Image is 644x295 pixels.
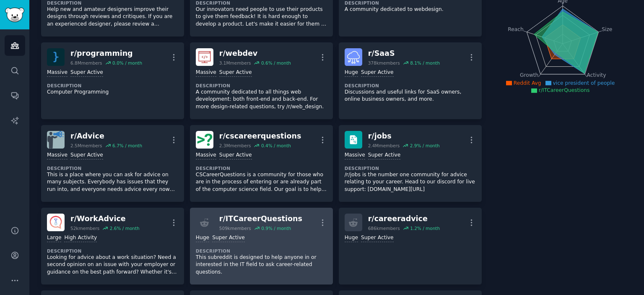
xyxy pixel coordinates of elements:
div: Massive [196,151,216,159]
div: 0.0 % / month [112,60,142,66]
div: Massive [345,151,365,159]
div: 0.4 % / month [261,143,291,149]
div: 378k members [368,60,400,66]
div: Super Active [212,234,245,242]
div: Large [47,234,61,242]
a: WorkAdvicer/WorkAdvice52kmembers2.6% / monthLargeHigh ActivityDescriptionLooking for advice about... [41,208,184,285]
div: Super Active [219,151,252,159]
img: WorkAdvice [47,214,65,231]
p: A community dedicated to all things web development: both front-end and back-end. For more design... [196,89,327,111]
div: 0.9 % / month [261,225,291,231]
div: Super Active [361,69,394,77]
div: 1.2 % / month [410,225,440,231]
a: cscareerquestionsr/cscareerquestions2.3Mmembers0.4% / monthMassiveSuper ActiveDescriptionCSCareer... [190,125,333,202]
div: Massive [196,69,216,77]
tspan: Growth [520,72,538,78]
dt: Description [47,165,178,171]
div: r/ WorkAdvice [70,214,140,224]
div: 6.8M members [70,60,102,66]
div: High Activity [64,234,97,242]
a: SaaSr/SaaS378kmembers8.1% / monthHugeSuper ActiveDescriptionDiscussions and useful links for SaaS... [339,42,482,119]
tspan: Size [602,26,612,32]
dt: Description [47,248,178,254]
p: /r/jobs is the number one community for advice relating to your career. Head to our discord for l... [345,171,476,193]
p: CSCareerQuestions is a community for those who are in the process of entering or are already part... [196,171,327,193]
img: webdev [196,48,213,66]
div: Massive [47,151,68,159]
a: r/careeradvice686kmembers1.2% / monthHugeSuper Active [339,208,482,285]
div: r/ SaaS [368,48,440,59]
div: r/ careeradvice [368,214,440,224]
p: Help new and amateur designers improve their designs through reviews and critiques. If you are an... [47,6,178,28]
dt: Description [47,83,178,89]
div: Huge [345,234,358,242]
img: Advice [47,131,65,149]
p: Looking for advice about a work situation? Need a second opinion on an issue with your employer o... [47,254,178,276]
dt: Description [196,165,327,171]
span: r/ITCareerQuestions [539,87,590,93]
div: 3.1M members [219,60,251,66]
div: 8.1 % / month [410,60,440,66]
img: GummySearch logo [5,8,24,22]
p: A community dedicated to webdesign. [345,6,476,13]
div: 6.7 % / month [112,143,142,149]
div: 0.6 % / month [261,60,291,66]
dt: Description [345,165,476,171]
p: Discussions and useful links for SaaS owners, online business owners, and more. [345,89,476,103]
div: 2.3M members [219,143,251,149]
img: SaaS [345,48,362,66]
p: Our innovators need people to use their products to give them feedback! It is hard enough to deve... [196,6,327,28]
div: Huge [345,69,358,77]
img: jobs [345,131,362,149]
div: Super Active [70,69,103,77]
div: Super Active [219,69,252,77]
span: Reddit Avg [514,80,541,86]
dt: Description [196,83,327,89]
div: 2.9 % / month [410,143,440,149]
span: vice president of people [553,80,615,86]
dt: Description [345,83,476,89]
div: 2.5M members [70,143,102,149]
div: 2.6 % / month [110,225,140,231]
p: Computer Programming [47,89,178,96]
div: Super Active [368,151,401,159]
a: r/ITCareerQuestions509kmembers0.9% / monthHugeSuper ActiveDescriptionThis subreddit is designed t... [190,208,333,285]
img: programming [47,48,65,66]
div: r/ cscareerquestions [219,131,301,141]
tspan: Activity [587,72,606,78]
div: r/ programming [70,48,142,59]
div: Super Active [70,151,103,159]
div: r/ Advice [70,131,142,141]
a: webdevr/webdev3.1Mmembers0.6% / monthMassiveSuper ActiveDescriptionA community dedicated to all t... [190,42,333,119]
p: This subreddit is designed to help anyone in or interested in the IT field to ask career-related ... [196,254,327,276]
div: Massive [47,69,68,77]
div: r/ webdev [219,48,291,59]
p: This is a place where you can ask for advice on many subjects. Everybody has issues that they run... [47,171,178,193]
div: Super Active [361,234,394,242]
a: programmingr/programming6.8Mmembers0.0% / monthMassiveSuper ActiveDescriptionComputer Programming [41,42,184,119]
tspan: Reach [508,26,524,32]
img: cscareerquestions [196,131,213,149]
div: r/ jobs [368,131,440,141]
div: 52k members [70,225,99,231]
a: Advicer/Advice2.5Mmembers6.7% / monthMassiveSuper ActiveDescriptionThis is a place where you can ... [41,125,184,202]
div: r/ ITCareerQuestions [219,214,302,224]
div: 686k members [368,225,400,231]
div: 2.4M members [368,143,400,149]
div: Huge [196,234,209,242]
dt: Description [196,248,327,254]
div: 509k members [219,225,251,231]
a: jobsr/jobs2.4Mmembers2.9% / monthMassiveSuper ActiveDescription/r/jobs is the number one communit... [339,125,482,202]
